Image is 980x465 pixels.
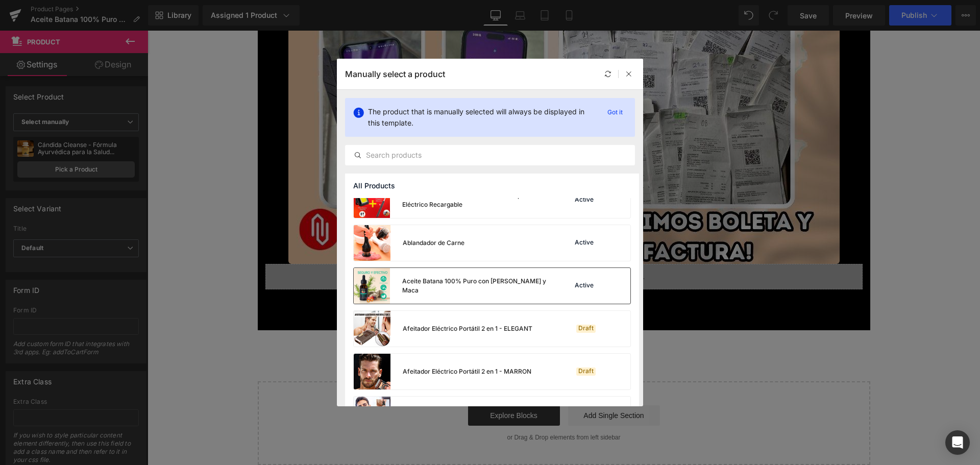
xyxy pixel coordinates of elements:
[368,106,595,129] p: The product that is manually selected will always be displayed in this template.
[576,325,596,333] div: Draft
[354,397,390,432] img: product-img
[403,324,532,333] div: Afeitador Eléctrico Portátil 2 en 1 - ELEGANT
[354,225,390,261] img: product-img
[403,238,464,248] div: Ablandador de Carne
[603,106,627,118] p: Got it
[576,368,596,376] div: Draft
[321,375,412,395] a: Explore Blocks
[354,182,390,218] img: product-img
[354,268,390,304] img: product-img
[354,354,390,389] img: product-img
[403,367,531,376] div: Afeitador Eléctrico Portátil 2 en 1 - MARRON
[402,277,553,295] div: Aceite Batana 100% Puro con [PERSON_NAME] y Maca
[421,375,512,395] a: Add Single Section
[573,282,596,290] div: Active
[402,191,553,209] div: 2 X 1 Mini Linterna Multifuncional + Chispero Eléctrico Recargable
[127,403,706,410] p: or Drag & Drop elements from left sidebar
[345,174,639,198] div: All Products
[354,311,390,347] img: product-img
[346,149,634,161] input: Search products
[945,430,970,455] div: Open Intercom Messenger
[345,69,445,79] p: Manually select a product
[573,196,596,204] div: Active
[573,239,596,247] div: Active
